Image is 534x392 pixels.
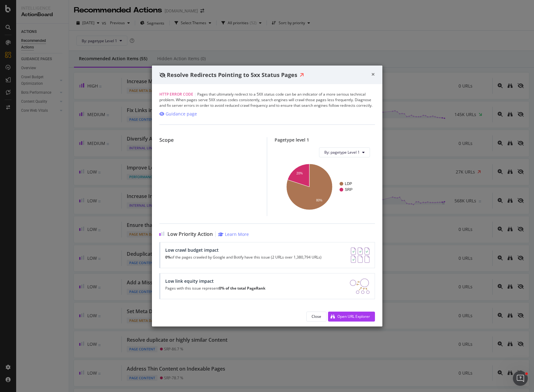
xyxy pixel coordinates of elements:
button: Open URL Explorer [328,312,375,322]
text: 80% [316,199,322,202]
span: Resolve Redirects Pointing to 5xx Status Pages [167,71,297,79]
p: Pages with this issue represent [165,286,265,291]
button: By: pagetype Level 1 [319,147,370,157]
img: DDxVyA23.png [350,278,369,294]
iframe: Intercom live chat [513,371,528,386]
div: Scope [159,137,259,143]
span: | [194,92,196,97]
div: Low link equity impact [165,278,265,284]
span: HTTP Error Code [159,92,193,97]
text: 20% [296,172,303,175]
span: By: pagetype Level 1 [324,150,360,155]
strong: 0% of the total PageRank [219,286,265,291]
p: of the pages crawled by Google and Botify have this issue (2 URLs over 1,380,794 URLs) [165,255,322,259]
svg: A chart. [280,162,370,211]
div: Low crawl budget impact [165,247,322,253]
img: AY0oso9MOvYAAAAASUVORK5CYII= [351,247,370,263]
div: Learn More [225,231,249,237]
div: Close [312,314,321,319]
div: Open URL Explorer [337,314,370,319]
text: SRP [345,187,353,192]
div: Guidance page [166,111,197,117]
div: Pagetype level 1 [275,137,375,142]
span: Low Priority Action [167,231,213,237]
span: × [371,70,375,79]
strong: 0% [165,255,171,260]
a: Guidance page [159,111,197,117]
a: Learn More [218,231,249,237]
div: Pages that ultimately redirect to a 5XX status code can be an indicator of a more serious technic... [159,92,375,108]
div: eye-slash [159,73,166,78]
button: Close [306,312,326,322]
text: LDP [345,182,352,186]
